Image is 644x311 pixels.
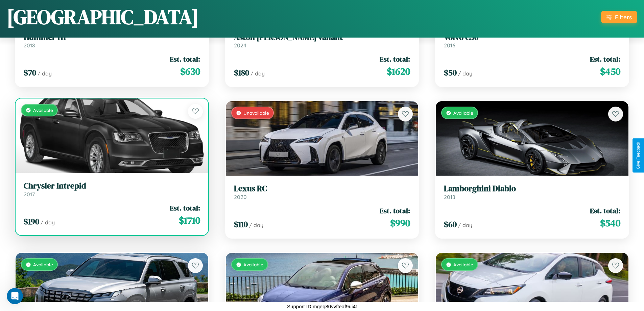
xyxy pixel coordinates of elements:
[24,67,36,78] span: $ 70
[24,191,35,198] span: 2017
[380,54,410,64] span: Est. total:
[601,11,637,23] button: Filters
[444,194,455,200] span: 2018
[453,110,473,116] span: Available
[444,184,620,200] a: Lamborghini Diablo2018
[387,65,410,78] span: $ 1620
[600,65,620,78] span: $ 450
[444,32,620,49] a: Volvo C302016
[243,262,263,267] span: Available
[33,262,53,267] span: Available
[234,219,248,230] span: $ 110
[636,142,641,169] div: Give Feedback
[453,262,473,267] span: Available
[458,70,472,77] span: / day
[180,65,200,78] span: $ 630
[24,216,39,227] span: $ 190
[444,184,620,194] h3: Lamborghini Diablo
[590,54,620,64] span: Est. total:
[234,67,249,78] span: $ 180
[380,206,410,216] span: Est. total:
[38,70,52,77] span: / day
[179,214,200,227] span: $ 1710
[615,14,632,21] div: Filters
[600,216,620,230] span: $ 540
[41,219,55,226] span: / day
[243,110,269,116] span: Unavailable
[390,216,410,230] span: $ 990
[458,222,472,228] span: / day
[33,107,53,113] span: Available
[7,288,23,304] iframe: Intercom live chat
[24,181,200,191] h3: Chrysler Intrepid
[249,222,263,228] span: / day
[24,32,200,49] a: Hummer H12018
[7,3,199,31] h1: [GEOGRAPHIC_DATA]
[234,42,246,49] span: 2024
[251,70,265,77] span: / day
[444,42,455,49] span: 2016
[234,32,410,42] h3: Aston [PERSON_NAME] Valiant
[234,184,410,200] a: Lexus RC2020
[170,54,200,64] span: Est. total:
[24,42,35,49] span: 2018
[444,67,457,78] span: $ 50
[170,203,200,213] span: Est. total:
[234,184,410,194] h3: Lexus RC
[234,194,247,200] span: 2020
[287,302,357,311] p: Support ID: mgeq80vvfteaf9ui4t
[590,206,620,216] span: Est. total:
[24,181,200,198] a: Chrysler Intrepid2017
[444,219,457,230] span: $ 60
[234,32,410,49] a: Aston [PERSON_NAME] Valiant2024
